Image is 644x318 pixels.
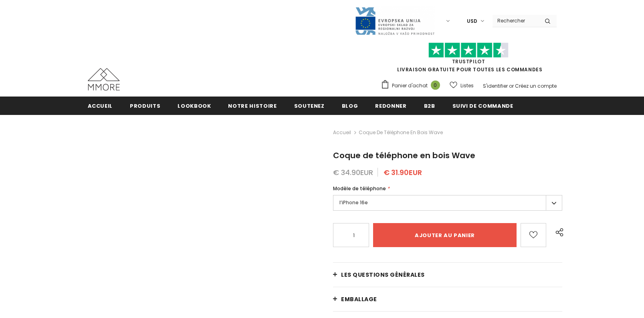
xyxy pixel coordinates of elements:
[342,102,358,110] span: Blog
[228,102,277,110] span: Notre histoire
[88,68,120,91] img: Cas MMORE
[384,167,422,177] span: € 31.90EUR
[333,185,386,192] span: Modèle de téléphone
[452,97,513,115] a: Suivi de commande
[452,58,485,65] a: TrustPilot
[333,128,351,137] a: Accueil
[431,81,440,90] span: 0
[424,102,435,110] span: B2B
[515,83,557,89] a: Créez un compte
[428,42,509,58] img: Faites confiance aux étoiles pilotes
[493,15,539,26] input: Search Site
[333,195,562,211] label: l’iPhone 16e
[355,6,435,36] img: Javni Razpis
[341,271,425,279] span: Les questions générales
[375,102,406,110] span: Redonner
[88,102,113,110] span: Accueil
[178,102,211,110] span: Lookbook
[178,97,211,115] a: Lookbook
[294,97,325,115] a: soutenez
[375,97,406,115] a: Redonner
[294,102,325,110] span: soutenez
[341,295,377,303] span: EMBALLAGE
[130,97,160,115] a: Produits
[381,80,444,92] a: Panier d'achat 0
[392,82,428,90] span: Panier d'achat
[509,83,514,89] span: or
[355,17,435,24] a: Javni Razpis
[342,97,358,115] a: Blog
[88,97,113,115] a: Accueil
[333,263,562,287] a: Les questions générales
[424,97,435,115] a: B2B
[483,83,508,89] a: S'identifier
[333,287,562,311] a: EMBALLAGE
[130,102,160,110] span: Produits
[333,150,475,161] span: Coque de téléphone en bois Wave
[381,46,557,73] span: LIVRAISON GRATUITE POUR TOUTES LES COMMANDES
[333,167,373,177] span: € 34.90EUR
[373,223,516,247] input: Ajouter au panier
[450,78,474,93] a: Listes
[228,97,277,115] a: Notre histoire
[452,102,513,110] span: Suivi de commande
[359,128,443,137] span: Coque de téléphone en bois Wave
[467,17,477,25] span: USD
[460,82,474,90] span: Listes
